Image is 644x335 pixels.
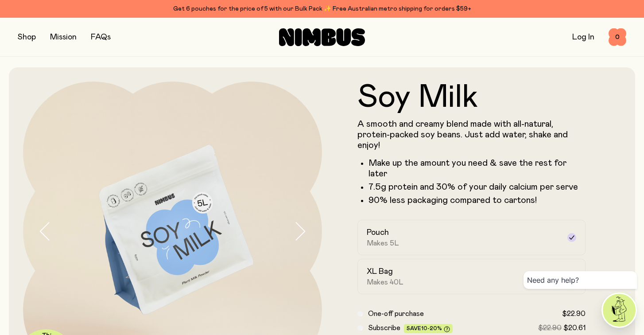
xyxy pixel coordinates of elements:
[368,324,400,331] span: Subscribe
[369,195,586,206] p: 90% less packaging compared to cartons!
[18,4,626,14] div: Get 6 pouches for the price of 5 with our Bulk Pack ✨ Free Australian metro shipping for orders $59+
[50,33,77,41] a: Mission
[367,278,403,287] span: Makes 40L
[572,33,594,41] a: Log In
[609,28,626,46] button: 0
[91,33,111,41] a: FAQs
[369,158,586,179] li: Make up the amount you need & save the rest for later
[357,119,586,151] p: A smooth and creamy blend made with all-natural, protein-packed soy beans. Just add water, shake ...
[563,324,586,331] span: $20.61
[562,310,586,317] span: $22.90
[538,324,562,331] span: $22.90
[368,310,424,317] span: One-off purchase
[357,82,586,113] h1: Soy Milk
[367,227,389,238] h2: Pouch
[369,182,586,192] li: 7.5g protein and 30% of your daily calcium per serve
[407,326,450,332] span: Save
[367,266,393,277] h2: XL Bag
[421,326,442,331] span: 10-20%
[367,239,399,248] span: Makes 5L
[524,271,637,289] div: Need any help?
[603,294,636,327] img: agent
